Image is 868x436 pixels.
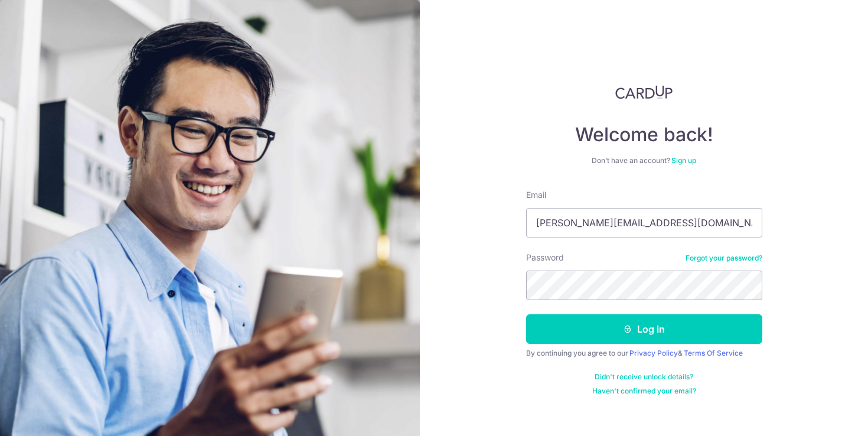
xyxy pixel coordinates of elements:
[526,314,762,344] button: Log in
[592,386,696,396] a: Haven't confirmed your email?
[526,208,762,237] input: Enter your Email
[629,349,678,357] a: Privacy Policy
[684,349,743,357] a: Terms Of Service
[526,123,762,147] h4: Welcome back!
[671,156,696,165] a: Sign up
[615,85,673,99] img: CardUp Logo
[595,372,693,382] a: Didn't receive unlock details?
[526,189,546,201] label: Email
[526,252,564,263] label: Password
[526,349,762,358] div: By continuing you agree to our &
[526,156,762,165] div: Don’t have an account?
[686,253,762,263] a: Forgot your password?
